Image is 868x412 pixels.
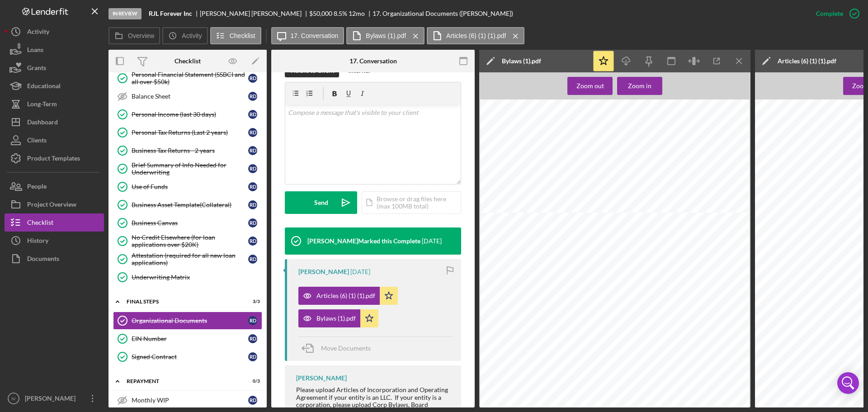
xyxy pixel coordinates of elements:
[248,128,257,137] div: R D
[816,5,843,23] div: Complete
[334,10,347,17] div: 8.5 %
[298,268,349,275] div: [PERSON_NAME]
[162,27,208,44] button: Activity
[314,191,328,214] div: Send
[27,195,76,216] div: Project Overview
[427,27,524,44] button: Articles (6) (1) (1).pdf
[285,191,357,214] button: Send
[298,287,398,305] button: Articles (6) (1) (1).pdf
[5,23,104,41] button: Activity
[350,268,370,275] time: 2025-09-25 13:50
[349,10,365,17] div: 12 mo
[298,309,378,327] button: Bylaws (1).pdf
[113,250,262,268] a: Attestation (required for all new loan applications)RD
[113,69,262,87] a: Personal Financial Statement (SSBCI and all over $50k)RD
[132,252,248,266] div: Attestation (required for all new loan applications)
[248,146,257,155] div: R D
[23,389,81,410] div: [PERSON_NAME]
[108,8,142,19] div: In Review
[502,57,541,65] div: Bylaws (1).pdf
[27,131,47,152] div: Clients
[27,77,61,97] div: Educational
[27,213,53,234] div: Checklist
[5,41,104,59] button: Loans
[128,32,154,39] label: Overview
[307,237,420,245] div: [PERSON_NAME] Marked this Complete
[27,59,46,79] div: Grants
[366,32,406,39] label: Bylaws (1).pdf
[778,57,836,65] div: Articles (6) (1) (1).pdf
[5,177,104,195] button: People
[27,95,57,115] div: Long-Term
[5,77,104,95] button: Educational
[27,250,59,270] div: Documents
[200,10,309,17] div: [PERSON_NAME] [PERSON_NAME]
[248,334,257,343] div: R D
[422,237,442,245] time: 2025-09-25 13:50
[149,10,192,17] b: RJL Forever Inc
[27,232,48,252] div: History
[5,95,104,113] button: Long-Term
[248,218,257,227] div: R D
[132,183,248,190] div: Use of Funds
[27,113,58,133] div: Dashboard
[5,250,104,268] a: Documents
[113,268,262,286] a: Underwriting Matrix
[346,27,425,44] button: Bylaws (1).pdf
[5,113,104,131] a: Dashboard
[349,57,397,65] div: 17. Conversation
[807,5,863,23] button: Complete
[175,57,201,65] div: Checklist
[113,391,262,409] a: Monthly WIPRD
[132,234,248,248] div: No Credit Elsewhere (for loan applications over $20K)
[132,111,248,118] div: Personal Income (last 30 days)
[248,255,257,264] div: R D
[5,195,104,213] button: Project Overview
[298,337,380,360] button: Move Documents
[291,32,339,39] label: 17. Conversation
[113,160,262,178] a: Brief Summary of Info Needed for UnderwritingRD
[248,182,257,191] div: R D
[5,213,104,232] button: Checklist
[132,161,248,176] div: Brief Summary of Info Needed for Underwriting
[182,32,202,39] label: Activity
[296,374,347,382] div: [PERSON_NAME]
[132,274,262,281] div: Underwriting Matrix
[113,123,262,142] a: Personal Tax Returns (Last 2 years)RD
[309,10,332,17] div: $50,000
[373,10,513,17] div: 17. Organizational Documents ([PERSON_NAME])
[113,196,262,214] a: Business Asset Template(Collateral)RD
[127,299,237,304] div: FINAL STEPS
[113,214,262,232] a: Business CanvasRD
[5,131,104,149] a: Clients
[244,299,260,304] div: 3 / 3
[617,77,662,95] button: Zoom in
[837,372,859,394] div: Open Intercom Messenger
[210,27,261,44] button: Checklist
[113,232,262,250] a: No Credit Elsewhere (for loan applications over $20K)RD
[113,87,262,105] a: Balance SheetRD
[113,178,262,196] a: Use of FundsRD
[132,353,248,360] div: Signed Contract
[5,59,104,77] button: Grants
[27,23,49,43] div: Activity
[27,41,43,61] div: Loans
[321,344,371,352] span: Move Documents
[132,201,248,208] div: Business Asset Template(Collateral)
[271,27,344,44] button: 17. Conversation
[132,147,248,154] div: Business Tax Returns - 2 years
[113,105,262,123] a: Personal Income (last 30 days)RD
[248,92,257,101] div: R D
[108,27,160,44] button: Overview
[113,330,262,348] a: EIN NumberRD
[5,149,104,167] button: Product Templates
[113,312,262,330] a: Organizational DocumentsRD
[132,71,248,85] div: Personal Financial Statement (SSBCI and all over $50k)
